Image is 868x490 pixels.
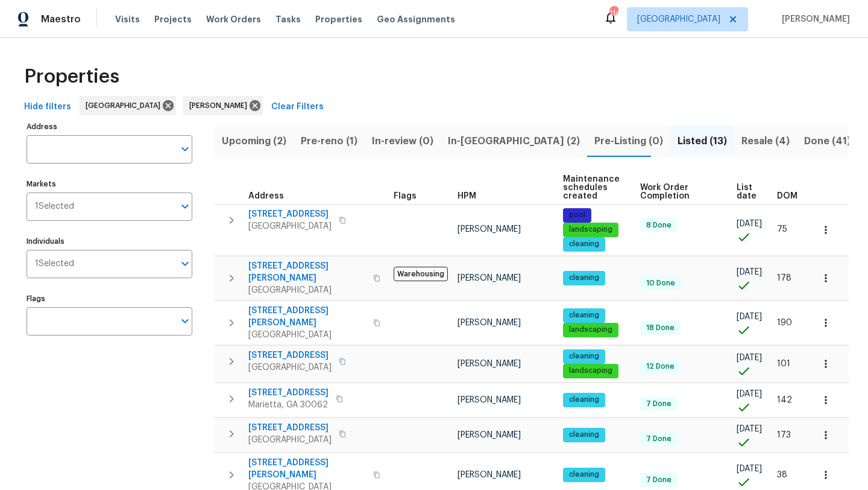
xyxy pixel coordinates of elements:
span: landscaping [564,325,617,335]
span: 18 Done [641,323,679,333]
button: Hide filters [19,96,76,118]
button: Open [177,198,193,215]
div: [PERSON_NAME] [183,96,263,115]
span: 190 [777,319,792,327]
span: Visits [115,13,140,25]
span: Geo Assignments [377,13,455,25]
span: Pre-reno (1) [301,133,357,150]
span: [DATE] [737,354,762,362]
span: Projects [154,13,192,25]
span: List date [737,183,756,200]
span: [PERSON_NAME] [458,225,521,234]
span: [GEOGRAPHIC_DATA] [86,100,165,112]
span: Pre-Listing (0) [594,133,663,150]
span: [DATE] [737,220,762,228]
span: Clear Filters [271,100,324,115]
span: 1 Selected [35,259,74,269]
span: 8 Done [641,220,676,231]
span: Marietta, GA 30062 [248,399,329,411]
span: 7 Done [641,399,676,409]
span: cleaning [564,351,604,361]
span: [STREET_ADDRESS] [248,422,332,434]
label: Markets [27,180,192,188]
span: Listed (13) [678,133,727,150]
div: 114 [609,7,618,19]
button: Clear Filters [266,96,329,118]
span: [PERSON_NAME] [458,431,521,439]
span: [STREET_ADDRESS] [248,349,332,361]
span: [STREET_ADDRESS][PERSON_NAME] [248,260,366,284]
span: Resale (4) [741,133,790,150]
span: landscaping [564,224,617,235]
span: [STREET_ADDRESS][PERSON_NAME] [248,457,366,481]
span: [GEOGRAPHIC_DATA] [248,434,332,446]
span: Maintenance schedules created [563,175,620,200]
span: cleaning [564,469,604,480]
span: [GEOGRAPHIC_DATA] [637,13,720,25]
span: 142 [777,396,792,404]
span: [GEOGRAPHIC_DATA] [248,284,366,296]
span: [PERSON_NAME] [458,274,521,282]
span: Work Orders [206,13,261,25]
button: Open [177,313,193,329]
span: 10 Done [641,278,680,288]
button: Open [177,141,193,157]
span: cleaning [564,310,604,320]
span: [DATE] [737,268,762,276]
span: 7 Done [641,475,676,485]
span: HPM [458,192,476,200]
span: pool [564,210,590,220]
span: Done (41) [804,133,851,150]
span: cleaning [564,430,604,440]
div: [GEOGRAPHIC_DATA] [80,96,176,115]
span: [PERSON_NAME] [458,471,521,479]
span: [DATE] [737,390,762,398]
span: cleaning [564,239,604,249]
span: In-[GEOGRAPHIC_DATA] (2) [448,133,580,150]
span: Properties [24,71,119,83]
span: [STREET_ADDRESS] [248,387,329,399]
label: Address [27,123,192,130]
span: Hide filters [24,100,71,115]
span: [GEOGRAPHIC_DATA] [248,329,366,341]
span: Tasks [275,15,301,24]
span: [STREET_ADDRESS] [248,208,332,220]
button: Open [177,255,193,272]
span: [PERSON_NAME] [777,13,850,25]
span: Upcoming (2) [222,133,286,150]
span: DOM [777,192,797,200]
span: Work Order Completion [640,183,716,200]
span: 75 [777,225,787,234]
span: [DATE] [737,425,762,433]
span: 12 Done [641,361,679,372]
span: 7 Done [641,434,676,444]
span: Properties [315,13,362,25]
label: Flags [27,295,192,302]
span: Address [248,192,284,200]
span: cleaning [564,273,604,283]
span: 101 [777,360,790,368]
span: [GEOGRAPHIC_DATA] [248,361,332,374]
span: 178 [777,274,791,282]
span: 1 Selected [35,202,74,212]
span: [DATE] [737,313,762,321]
span: [GEOGRAPHIC_DATA] [248,220,332,232]
label: Individuals [27,238,192,245]
span: [PERSON_NAME] [458,319,521,327]
span: [DATE] [737,465,762,473]
span: In-review (0) [372,133,433,150]
span: [PERSON_NAME] [458,396,521,404]
span: 173 [777,431,791,439]
span: cleaning [564,395,604,405]
span: Flags [394,192,417,200]
span: [STREET_ADDRESS][PERSON_NAME] [248,305,366,329]
span: [PERSON_NAME] [458,360,521,368]
span: Warehousing [394,267,448,281]
span: [PERSON_NAME] [189,100,252,112]
span: 38 [777,471,787,479]
span: landscaping [564,366,617,376]
span: Maestro [41,13,81,25]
